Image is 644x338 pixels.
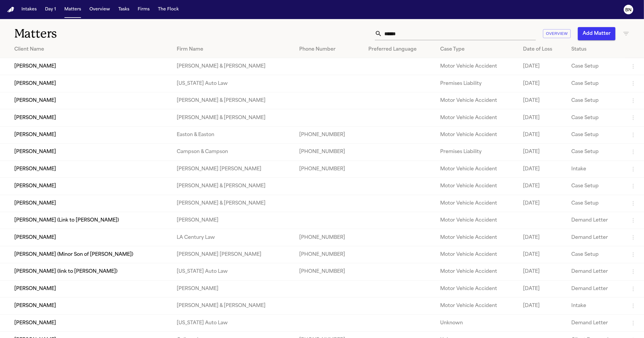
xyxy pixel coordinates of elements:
[567,92,625,109] td: Case Setup
[567,229,625,246] td: Demand Letter
[7,7,14,13] img: Finch Logo
[518,58,567,75] td: [DATE]
[567,144,625,161] td: Case Setup
[14,26,197,41] h1: Matters
[156,4,181,15] button: The Flock
[172,126,294,143] td: Easton & Easton
[518,161,567,177] td: [DATE]
[543,29,571,38] button: Overview
[172,92,294,109] td: [PERSON_NAME] & [PERSON_NAME]
[436,161,519,177] td: Motor Vehicle Accident
[19,4,39,15] button: Intakes
[172,297,294,314] td: [PERSON_NAME] & [PERSON_NAME]
[567,161,625,177] td: Intake
[567,246,625,263] td: Case Setup
[567,280,625,297] td: Demand Letter
[518,280,567,297] td: [DATE]
[436,229,519,246] td: Motor Vehicle Accident
[567,126,625,143] td: Case Setup
[436,195,519,212] td: Motor Vehicle Accident
[172,246,294,263] td: [PERSON_NAME] [PERSON_NAME]
[567,314,625,331] td: Demand Letter
[436,178,519,195] td: Motor Vehicle Accident
[518,195,567,212] td: [DATE]
[567,58,625,75] td: Case Setup
[523,46,562,53] div: Date of Loss
[177,46,290,53] div: Firm Name
[436,246,519,263] td: Motor Vehicle Accident
[567,178,625,195] td: Case Setup
[518,75,567,92] td: [DATE]
[172,212,294,229] td: [PERSON_NAME]
[135,4,152,15] button: Firms
[567,297,625,314] td: Intake
[518,229,567,246] td: [DATE]
[172,161,294,177] td: [PERSON_NAME] [PERSON_NAME]
[294,161,364,177] td: [PHONE_NUMBER]
[567,195,625,212] td: Case Setup
[518,178,567,195] td: [DATE]
[299,46,359,53] div: Phone Number
[436,109,519,126] td: Motor Vehicle Accident
[518,297,567,314] td: [DATE]
[172,75,294,92] td: [US_STATE] Auto Law
[518,92,567,109] td: [DATE]
[172,263,294,280] td: [US_STATE] Auto Law
[436,126,519,143] td: Motor Vehicle Accident
[172,178,294,195] td: [PERSON_NAME] & [PERSON_NAME]
[436,75,519,92] td: Premises Liability
[436,212,519,229] td: Motor Vehicle Accident
[436,280,519,297] td: Motor Vehicle Accident
[436,263,519,280] td: Motor Vehicle Accident
[436,314,519,331] td: Unknown
[518,263,567,280] td: [DATE]
[567,212,625,229] td: Demand Letter
[294,229,364,246] td: [PHONE_NUMBER]
[172,195,294,212] td: [PERSON_NAME] & [PERSON_NAME]
[172,229,294,246] td: LA Century Law
[14,46,167,53] div: Client Name
[7,7,14,13] a: Home
[578,27,615,40] button: Add Matter
[116,4,132,15] button: Tasks
[43,4,58,15] button: Day 1
[436,92,519,109] td: Motor Vehicle Accident
[436,297,519,314] td: Motor Vehicle Accident
[518,109,567,126] td: [DATE]
[172,109,294,126] td: [PERSON_NAME] & [PERSON_NAME]
[172,280,294,297] td: [PERSON_NAME]
[294,126,364,143] td: [PHONE_NUMBER]
[567,263,625,280] td: Demand Letter
[294,246,364,263] td: [PHONE_NUMBER]
[440,46,514,53] div: Case Type
[518,246,567,263] td: [DATE]
[518,126,567,143] td: [DATE]
[172,314,294,331] td: [US_STATE] Auto Law
[436,58,519,75] td: Motor Vehicle Accident
[518,144,567,161] td: [DATE]
[294,144,364,161] td: [PHONE_NUMBER]
[368,46,431,53] div: Preferred Language
[87,4,112,15] button: Overview
[172,58,294,75] td: [PERSON_NAME] & [PERSON_NAME]
[567,109,625,126] td: Case Setup
[436,144,519,161] td: Premises Liability
[571,46,620,53] div: Status
[172,144,294,161] td: Campson & Campson
[294,263,364,280] td: [PHONE_NUMBER]
[567,75,625,92] td: Case Setup
[62,4,83,15] button: Matters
